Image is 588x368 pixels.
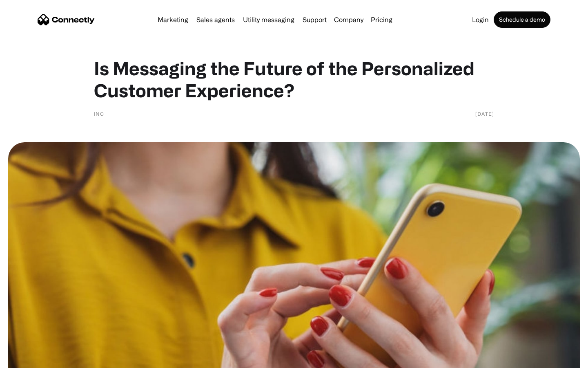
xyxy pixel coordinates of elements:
[299,16,330,23] a: Support
[8,354,49,365] aside: Language selected: English
[334,14,363,25] div: Company
[367,16,396,23] a: Pricing
[332,14,366,25] div: Company
[475,110,494,118] div: [DATE]
[38,13,95,26] a: home
[494,11,550,28] a: Schedule a demo
[16,354,49,365] ul: Language list
[469,16,492,23] a: Login
[240,16,298,23] a: Utility messaging
[94,57,494,101] h1: Is Messaging the Future of the Personalized Customer Experience?
[94,110,104,118] div: Inc
[154,16,192,23] a: Marketing
[193,16,238,23] a: Sales agents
